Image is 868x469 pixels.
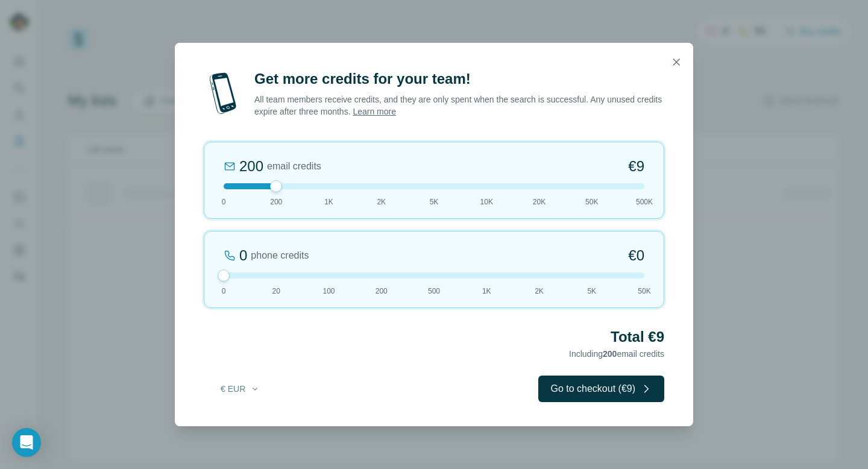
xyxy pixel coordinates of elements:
span: email credits [267,159,321,174]
span: €9 [628,157,644,176]
a: Learn more [353,107,396,116]
span: 50K [585,197,598,207]
span: 5K [587,286,596,297]
span: 100 [322,286,335,297]
span: 2K [535,286,544,297]
div: Open Intercom Messenger [12,428,41,457]
span: Including email credits [569,349,664,359]
span: 0 [222,197,226,207]
span: 5K [430,197,439,207]
span: €0 [628,246,644,265]
img: mobile-phone [204,69,242,118]
span: 20K [533,197,546,207]
span: 200 [376,286,388,297]
h2: Total €9 [204,327,664,347]
span: phone credits [251,248,309,263]
span: 1K [482,286,491,297]
span: 200 [603,349,617,359]
span: 500K [636,197,653,207]
div: 0 [239,246,247,265]
p: All team members receive credits, and they are only spent when the search is successful. Any unus... [254,93,664,118]
span: 2K [377,197,386,207]
span: 0 [222,286,226,297]
span: 20 [272,286,280,297]
span: 200 [270,197,282,207]
span: 1K [324,197,333,207]
span: 10K [480,197,493,207]
div: 200 [239,157,263,176]
button: € EUR [212,378,268,400]
span: 500 [428,286,440,297]
span: 50K [638,286,650,297]
button: Go to checkout (€9) [538,376,664,402]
